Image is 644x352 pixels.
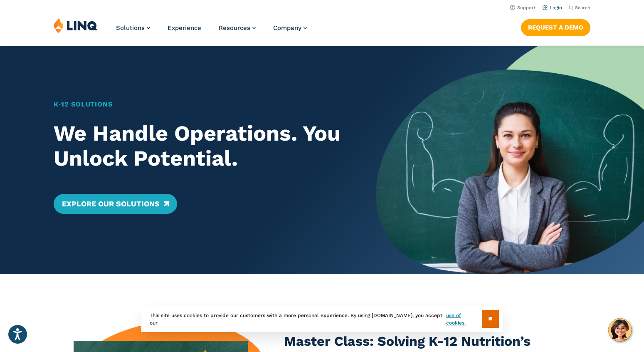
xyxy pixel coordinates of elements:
h1: K‑12 Solutions [54,99,349,109]
a: Resources [219,24,256,32]
span: Company [273,24,301,32]
a: Support [510,5,536,10]
span: Solutions [116,24,145,32]
a: Company [273,24,307,32]
button: Open Search Bar [569,5,590,11]
img: Home Banner [376,46,644,274]
h2: We Handle Operations. You Unlock Potential. [54,121,349,171]
a: Explore Our Solutions [54,194,177,214]
a: Request a Demo [521,19,590,36]
a: Solutions [116,24,150,32]
a: Login [543,5,562,10]
a: Experience [168,24,201,32]
nav: Primary Navigation [116,17,307,45]
span: Resources [219,24,250,32]
span: Search [575,5,590,10]
a: use of cookies. [446,312,481,327]
button: Hello, have a question? Let’s chat. [608,318,632,342]
img: LINQ | K‑12 Software [54,17,98,33]
div: This site uses cookies to provide our customers with a more personal experience. By using [DOMAIN... [141,306,503,332]
nav: Button Navigation [521,17,590,36]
